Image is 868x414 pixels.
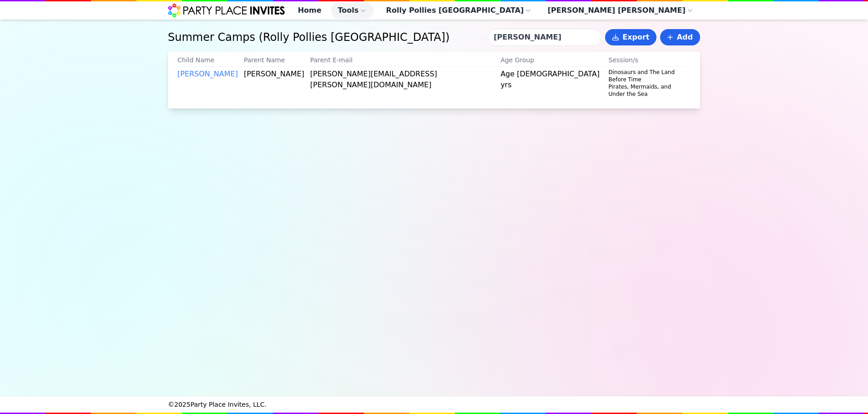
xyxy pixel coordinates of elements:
td: [PERSON_NAME][EMAIL_ADDRESS][PERSON_NAME][DOMAIN_NAME] [310,67,500,100]
th: Parent Name [243,55,310,67]
td: Age [DEMOGRAPHIC_DATA] yrs [500,67,608,100]
h1: Summer Camps ( Rolly Pollies [GEOGRAPHIC_DATA] ) [168,30,484,45]
th: Session/s [608,55,691,67]
a: Add [660,29,700,45]
th: Parent E-mail [310,55,500,67]
button: [PERSON_NAME] [PERSON_NAME] [540,2,700,19]
td: [PERSON_NAME] [243,67,310,100]
th: Child Name [177,55,243,67]
div: © 2025 Party Place Invites, LLC. [168,396,700,413]
button: Tools [331,2,373,19]
a: [PERSON_NAME] [177,70,238,78]
div: Pirates, Mermaids, and Under the Sea [609,83,686,98]
a: Home [291,2,329,19]
input: Search child or parent... [488,29,601,46]
img: Party Place Invites [168,3,285,18]
button: Rolly Pollies [GEOGRAPHIC_DATA] [379,2,539,19]
button: Export [605,29,656,45]
div: Dinosaurs and The Land Before Time [609,69,686,83]
th: Age Group [500,55,608,67]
